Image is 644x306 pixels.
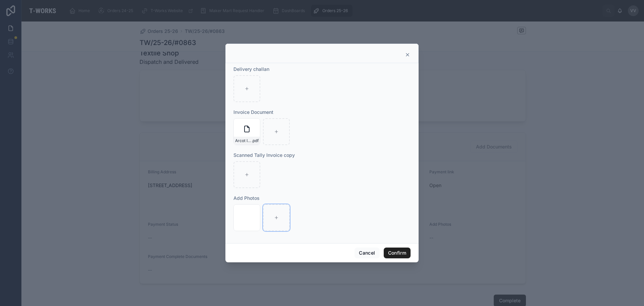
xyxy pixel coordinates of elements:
[233,195,260,201] span: Add Photos
[355,248,379,258] button: Cancel
[384,248,411,258] button: Confirm
[233,66,269,72] span: Delivery challan
[233,152,295,158] span: Scanned Tally Invoice copy
[235,138,252,143] span: Arcot Industries Private Limited (0863) Tax Invoice03092025
[233,109,273,115] span: Invoice Document
[252,138,259,143] span: .pdf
